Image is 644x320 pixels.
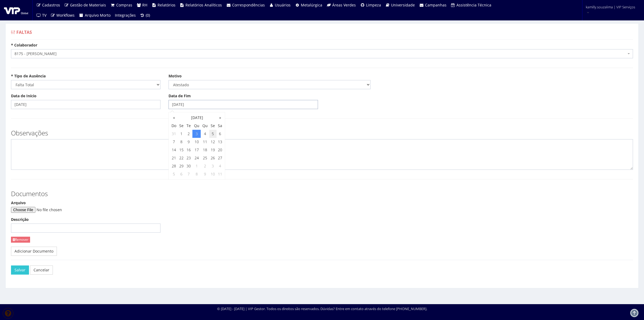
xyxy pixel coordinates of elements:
[170,122,178,130] th: Do
[201,130,209,138] td: 4
[201,170,209,178] td: 9
[275,2,291,8] span: Usuários
[178,138,185,146] td: 8
[42,13,46,18] span: TV
[138,10,152,20] a: (0)
[170,146,178,154] td: 14
[11,73,46,79] label: * Tipo de Ausência
[456,2,491,8] span: Assistência Técnica
[16,29,32,35] span: Faltas
[169,93,191,99] label: Data de Fim
[192,146,201,154] td: 17
[209,170,217,178] td: 10
[209,138,217,146] td: 12
[115,13,136,18] span: Integrações
[201,122,209,130] th: Qu
[11,217,29,222] label: Descrição
[391,2,415,8] span: Universidade
[56,13,75,18] span: Workflows
[185,130,192,138] td: 2
[116,2,132,8] span: Compras
[49,10,77,20] a: Workflows
[366,2,381,8] span: Limpeza
[217,306,427,311] div: © [DATE] - [DATE] | VIP Gestor. Todos os direitos são reservados. Dúvidas? Entre em contato atrav...
[185,162,192,170] td: 30
[178,130,185,138] td: 1
[209,130,217,138] td: 5
[201,162,209,170] td: 2
[4,6,28,14] img: logo
[301,2,322,8] span: Metalúrgica
[217,154,224,162] td: 27
[11,130,633,136] h3: Observações
[232,2,265,8] span: Correspondências
[170,114,178,122] th: «
[192,138,201,146] td: 10
[192,122,201,130] th: Qu
[178,114,217,122] th: [DATE]
[11,200,26,206] label: Arquivo
[11,265,29,275] button: Salvar
[201,146,209,154] td: 18
[192,130,201,138] td: 3
[42,2,60,8] span: Cadastros
[192,162,201,170] td: 1
[192,170,201,178] td: 8
[178,146,185,154] td: 15
[185,170,192,178] td: 7
[185,138,192,146] td: 9
[217,146,224,154] td: 20
[142,2,147,8] span: RH
[217,170,224,178] td: 11
[178,122,185,130] th: Se
[11,93,36,99] label: Data de Início
[77,10,113,20] a: Arquivo Morto
[11,190,633,197] h3: Documentos
[170,170,178,178] td: 5
[178,154,185,162] td: 22
[169,73,182,79] label: Motivo
[170,154,178,162] td: 21
[146,13,150,18] span: (0)
[185,154,192,162] td: 23
[332,2,356,8] span: Áreas Verdes
[70,2,106,8] span: Gestão de Materiais
[170,130,178,138] td: 31
[425,2,447,8] span: Campanhas
[217,162,224,170] td: 4
[209,146,217,154] td: 19
[170,162,178,170] td: 28
[30,265,53,275] a: Cancelar
[201,138,209,146] td: 11
[217,122,224,130] th: Sa
[178,162,185,170] td: 29
[209,154,217,162] td: 26
[11,49,633,58] span: 8175 - KENNERSON FERREIRA SANTOS
[192,154,201,162] td: 24
[185,122,192,130] th: Te
[217,114,224,122] th: »
[85,13,111,18] span: Arquivo Morto
[586,4,635,10] span: kamilly.souzalima | VIP Serviços
[113,10,138,20] a: Integrações
[11,247,57,256] a: Adicionar Documento
[11,237,30,242] a: Remover
[217,130,224,138] td: 6
[217,138,224,146] td: 13
[34,10,49,20] a: TV
[209,122,217,130] th: Se
[209,162,217,170] td: 3
[158,2,175,8] span: Relatórios
[185,2,222,8] span: Relatórios Analíticos
[14,51,626,56] span: 8175 - KENNERSON FERREIRA SANTOS
[170,138,178,146] td: 7
[201,154,209,162] td: 25
[11,42,37,48] label: * Colaborador
[178,170,185,178] td: 6
[185,146,192,154] td: 16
